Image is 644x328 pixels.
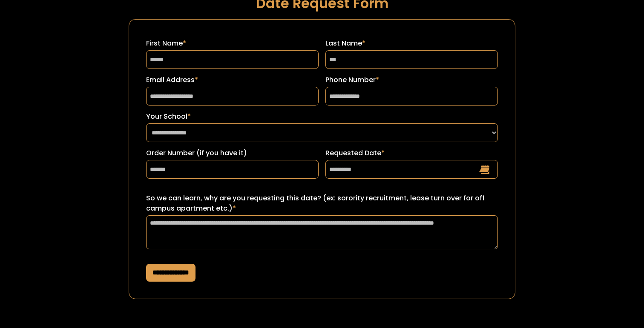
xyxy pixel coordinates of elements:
[146,148,319,158] label: Order Number (if you have it)
[325,148,498,158] label: Requested Date
[146,193,497,214] label: So we can learn, why are you requesting this date? (ex: sorority recruitment, lease turn over for...
[129,19,515,299] form: Request a Date Form
[146,38,319,48] label: First Name
[146,75,319,85] label: Email Address
[325,38,498,48] label: Last Name
[325,75,498,85] label: Phone Number
[146,111,497,122] label: Your School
